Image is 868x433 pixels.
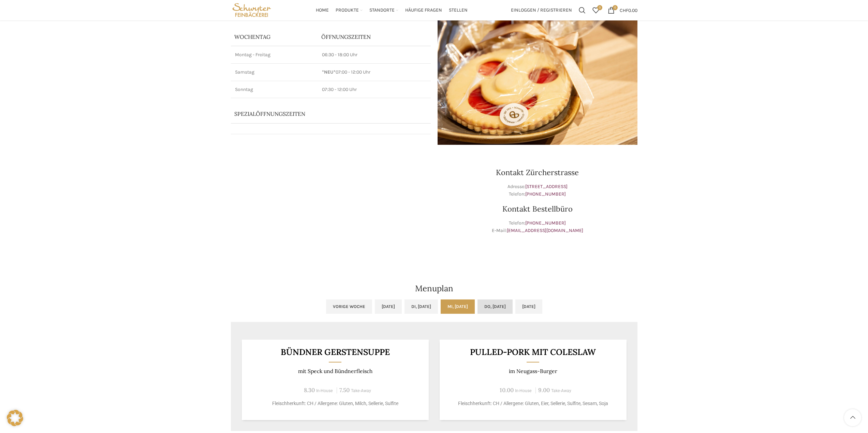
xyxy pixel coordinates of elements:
[231,12,431,21] h1: Zürcherstrasse Beck & Café
[250,368,420,374] p: mit Speck und Bündnerfleisch
[448,368,618,374] p: im Neugass-Burger
[589,3,603,17] div: Meine Wunschliste
[369,3,398,17] a: Standorte
[448,348,618,356] h3: Pulled-Pork mit Coleslaw
[235,69,314,76] p: Samstag
[597,5,602,10] span: 0
[405,3,442,17] a: Häufige Fragen
[336,7,359,14] span: Produkte
[844,409,861,426] a: Scroll to top button
[250,400,420,407] p: Fleischherkunft: CH / Allergene: Gluten, Milch, Sellerie, Sulfite
[322,69,427,76] p: 07:00 - 12:00 Uhr
[234,33,314,41] p: Wochentag
[448,400,618,407] p: Fleischherkunft: CH / Allergene: Gluten, Eier, Sellerie, Sulfite, Sesam, Soja
[449,3,468,17] a: Stellen
[438,169,637,176] h3: Kontakt Zürcherstrasse
[620,7,628,13] span: CHF
[500,386,514,394] span: 10.00
[438,205,637,213] h3: Kontakt Bestellbüro
[234,110,408,118] p: Spezialöffnungszeiten
[231,7,273,13] a: Site logo
[351,388,371,393] span: Take-Away
[515,388,532,393] span: In-House
[322,51,427,58] p: 06:30 - 18:00 Uhr
[250,348,420,356] h3: Bündner Gerstensuppe
[525,191,566,197] a: [PHONE_NUMBER]
[507,3,575,17] a: Einloggen / Registrieren
[525,220,566,226] a: [PHONE_NUMBER]
[375,299,402,314] a: [DATE]
[235,51,314,58] p: Montag - Freitag
[441,299,475,314] a: Mi, [DATE]
[316,7,329,14] span: Home
[515,299,542,314] a: [DATE]
[507,228,583,233] a: [EMAIL_ADDRESS][DOMAIN_NAME]
[276,3,507,17] div: Main navigation
[369,7,395,14] span: Standorte
[477,299,513,314] a: Do, [DATE]
[404,299,438,314] a: Di, [DATE]
[321,33,427,41] p: ÖFFNUNGSZEITEN
[449,7,468,14] span: Stellen
[304,386,315,394] span: 8.30
[551,388,571,393] span: Take-Away
[620,7,637,13] bdi: 0.00
[316,3,329,17] a: Home
[339,386,350,394] span: 7.50
[405,7,442,14] span: Häufige Fragen
[438,219,637,235] p: Telefon: E-Mail:
[235,86,314,93] p: Sonntag
[438,183,637,198] p: Adresse: Telefon:
[322,86,427,93] p: 07:30 - 12:00 Uhr
[231,152,431,254] iframe: schwyter zürcherstrasse 33
[525,184,568,189] a: [STREET_ADDRESS]
[511,8,572,13] span: Einloggen / Registrieren
[589,3,603,17] a: 0
[575,3,589,17] a: Suchen
[336,3,363,17] a: Produkte
[613,5,618,10] span: 0
[231,284,637,293] h2: Menuplan
[604,3,641,17] a: 0 CHF0.00
[326,299,372,314] a: Vorige Woche
[316,388,333,393] span: In-House
[538,386,550,394] span: 9.00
